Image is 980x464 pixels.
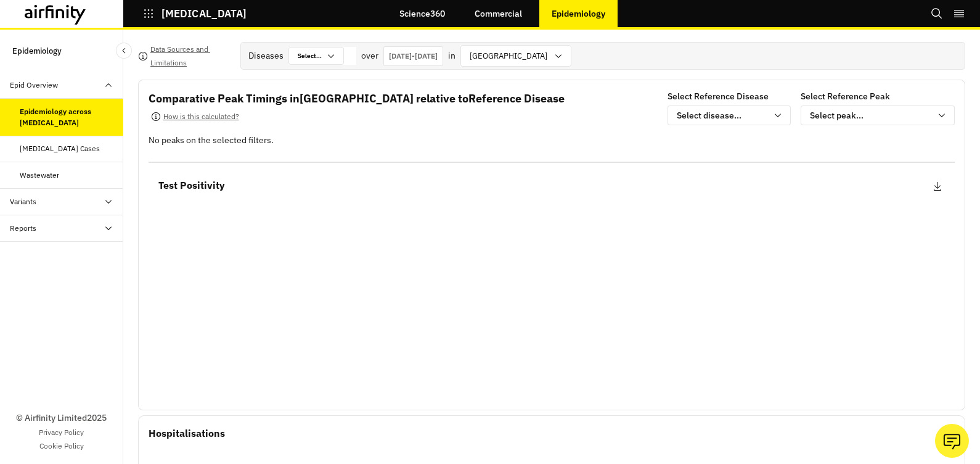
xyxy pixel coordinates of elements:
[163,110,239,123] p: How is this calculated?
[158,178,225,194] p: Test Positivity
[248,49,284,62] div: Diseases
[361,49,378,62] p: over
[150,43,231,70] p: Data Sources and Limitations
[552,9,605,19] p: Epidemiology
[448,49,455,62] p: in
[16,412,107,425] p: © Airfinity Limited 2025
[12,39,62,62] p: Epidemiology
[116,43,132,59] button: Close Sidebar
[10,196,36,207] div: Variants
[668,90,769,103] p: Select Reference Disease
[20,143,100,154] div: [MEDICAL_DATA] Cases
[935,424,969,458] button: Ask our analysts
[149,90,565,107] p: Comparative Peak Timings in [GEOGRAPHIC_DATA] relative to Reference Disease
[10,80,58,91] div: Epid Overview
[389,51,438,62] p: [DATE] - [DATE]
[143,3,247,24] button: [MEDICAL_DATA]
[20,106,113,128] div: Epidemiology across [MEDICAL_DATA]
[149,107,241,126] button: How is this calculated?
[10,223,36,234] div: Reports
[161,8,247,19] p: [MEDICAL_DATA]
[20,170,59,181] div: Wastewater
[39,441,84,452] a: Cookie Policy
[931,3,943,24] button: Search
[677,109,767,122] div: Select disease...
[138,46,231,66] button: Data Sources and Limitations
[149,134,955,147] p: No peaks on the selected filters.
[39,427,84,438] a: Privacy Policy
[149,426,225,442] p: Hospitalisations
[801,90,890,103] p: Select Reference Peak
